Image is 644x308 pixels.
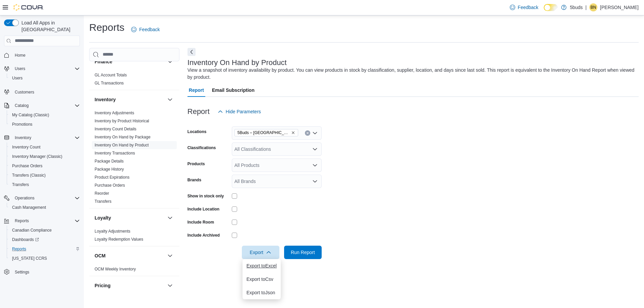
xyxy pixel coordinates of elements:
button: Promotions [7,120,83,129]
span: Washington CCRS [9,254,80,262]
button: Export toCsv [243,272,281,286]
label: Brands [187,177,201,183]
h3: Pricing [95,282,110,289]
span: Customers [15,89,34,95]
button: Transfers (Classic) [7,171,83,180]
button: Hide Parameters [215,105,264,118]
a: Package Details [95,159,124,164]
span: Cash Management [9,203,80,211]
span: My Catalog (Classic) [9,111,80,119]
span: Reports [9,245,80,253]
button: Catalog [12,102,31,110]
span: Inventory Adjustments [95,110,134,116]
label: Classifications [187,145,216,150]
a: [US_STATE] CCRS [9,254,50,262]
p: | [585,3,587,11]
a: Canadian Compliance [9,226,54,234]
button: Finance [166,58,174,66]
h3: Inventory On Hand by Product [187,59,287,67]
button: OCM [95,252,165,259]
input: Dark Mode [544,4,558,11]
a: Dashboards [9,236,42,244]
button: Inventory [12,134,34,142]
button: Loyalty [95,214,165,221]
span: Cash Management [12,205,46,210]
a: Transfers [95,199,111,204]
button: Reports [12,217,32,225]
span: Reports [12,217,80,225]
span: Loyalty Redemption Values [95,237,143,242]
a: Product Expirations [95,175,129,180]
span: Operations [12,194,80,202]
a: Home [12,51,28,59]
button: Pricing [95,282,165,289]
span: Home [15,53,25,58]
button: Catalog [1,101,83,110]
a: Reorder [95,191,109,196]
span: Export to Json [247,290,277,295]
h3: Finance [95,58,112,65]
span: Package History [95,167,124,172]
span: Transfers (Classic) [9,171,80,179]
a: GL Transactions [95,81,124,85]
span: My Catalog (Classic) [12,112,49,118]
span: Hide Parameters [226,108,261,115]
span: 5Buds – [GEOGRAPHIC_DATA] [237,129,290,136]
span: Users [12,65,80,73]
button: Open list of options [312,179,318,184]
span: Package Details [95,159,124,164]
button: Remove 5Buds – Meadow Lake from selection in this group [291,131,295,135]
a: Purchase Orders [95,183,125,188]
a: Settings [12,268,32,276]
a: Inventory by Product Historical [95,119,149,123]
a: Loyalty Redemption Values [95,237,143,242]
a: Loyalty Adjustments [95,229,130,234]
span: Inventory On Hand by Product [95,142,149,148]
button: Transfers [7,180,83,189]
span: Inventory Count Details [95,126,137,132]
span: Reports [15,218,29,224]
span: Export to Excel [247,263,277,268]
img: Cova [13,4,44,11]
span: Inventory Transactions [95,150,135,156]
span: Transfers (Classic) [12,173,46,178]
span: Dashboards [9,236,80,244]
span: Catalog [15,103,29,108]
button: Purchase Orders [7,161,83,171]
h3: Inventory [95,96,116,103]
span: Transfers [12,182,29,187]
button: Run Report [284,246,322,259]
button: Home [1,50,83,60]
span: Load All Apps in [GEOGRAPHIC_DATA] [19,19,80,33]
span: Transfers [95,199,111,204]
a: OCM Weekly Inventory [95,267,136,271]
button: Loyalty [166,214,174,222]
button: My Catalog (Classic) [7,110,83,120]
span: Inventory Manager (Classic) [12,154,62,159]
a: Transfers (Classic) [9,171,48,179]
button: Finance [95,58,165,65]
button: Settings [1,267,83,277]
span: Reorder [95,191,109,196]
button: Reports [1,216,83,226]
button: Cash Management [7,203,83,212]
span: Run Report [291,249,315,256]
button: Users [7,73,83,83]
span: 5Buds – Meadow Lake [234,129,298,136]
span: OCM Weekly Inventory [95,266,136,272]
span: Users [15,66,25,71]
span: Purchase Orders [9,162,80,170]
span: Inventory Manager (Classic) [9,152,80,161]
label: Include Location [187,206,219,212]
p: 5buds [570,3,583,11]
span: Purchase Orders [12,163,43,169]
div: Finance [89,71,179,90]
span: Settings [12,268,80,276]
span: Reports [12,246,26,252]
a: Inventory Manager (Classic) [9,152,65,161]
span: GL Transactions [95,80,124,86]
